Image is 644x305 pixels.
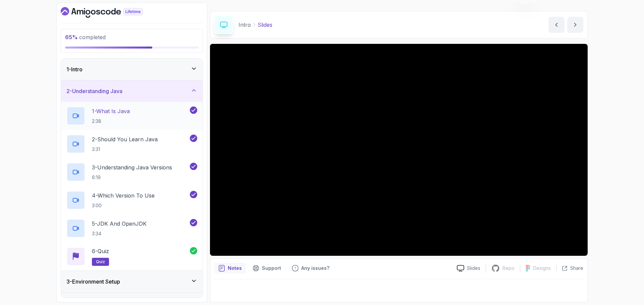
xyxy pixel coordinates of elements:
p: Any issues? [301,265,329,272]
p: 4 - Which Version To Use [92,192,155,200]
h3: 3 - Environment Setup [66,278,120,286]
p: Repo [502,265,515,272]
h3: 2 - Understanding Java [66,87,122,95]
h3: 1 - Intro [66,65,83,73]
button: previous content [548,17,565,33]
button: next content [567,17,583,33]
button: 2-Should You Learn Java3:31 [66,135,197,153]
p: Notes [228,265,242,272]
span: quiz [96,259,105,264]
button: 6-Quizquiz [66,247,197,266]
button: 2-Understanding Java [61,80,203,102]
button: Share [556,265,583,272]
a: Dashboard [61,7,158,18]
p: Intro [238,21,251,29]
p: Slides [467,265,480,272]
p: 5 - JDK And OpenJDK [92,220,147,228]
p: 1 - What Is Java [92,107,130,115]
p: 3:34 [92,230,147,237]
p: 3:31 [92,146,158,153]
p: 2 - Should You Learn Java [92,135,158,143]
a: Slides [451,265,486,272]
button: notes button [214,263,246,274]
button: 5-JDK And OpenJDK3:34 [66,219,197,238]
button: Support button [249,263,285,274]
span: completed [65,34,106,41]
button: 3-Environment Setup [61,271,203,292]
span: 65 % [65,34,78,41]
p: Designs [533,265,551,272]
button: 1-What Is Java2:38 [66,106,197,125]
button: Feedback button [288,263,333,274]
button: 4-Which Version To Use3:00 [66,191,197,210]
p: 3 - Understanding Java Versions [92,163,172,171]
p: 6 - Quiz [92,247,109,255]
p: Slides [258,21,272,29]
button: 1-Intro [61,59,203,80]
p: Support [262,265,281,272]
button: 3-Understanding Java Versions6:19 [66,163,197,181]
p: 6:19 [92,174,172,181]
p: 3:00 [92,202,155,209]
p: Share [570,265,583,272]
p: 2:38 [92,118,130,125]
